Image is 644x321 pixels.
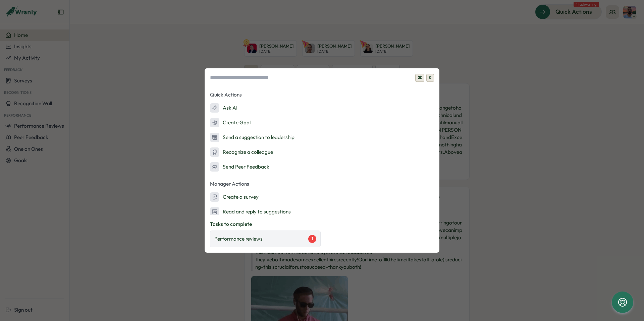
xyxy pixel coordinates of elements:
[205,145,439,159] button: Recognize a colleague
[210,118,251,127] div: Create Goal
[210,103,237,113] div: Ask AI
[205,205,439,218] button: Read and reply to suggestions
[205,179,439,189] p: Manager Actions
[210,220,434,228] p: Tasks to complete
[210,162,269,172] div: Send Peer Feedback
[415,74,424,82] span: ⌘
[205,101,439,115] button: Ask AI
[205,190,439,204] button: Create a survey
[205,90,439,100] p: Quick Actions
[210,133,294,142] div: Send a suggestion to leadership
[205,116,439,129] button: Create Goal
[210,192,259,202] div: Create a survey
[308,235,316,243] div: 1
[210,207,291,216] div: Read and reply to suggestions
[205,131,439,144] button: Send a suggestion to leadership
[205,160,439,174] button: Send Peer Feedback
[214,235,263,243] p: Performance reviews
[426,74,434,82] span: K
[210,147,273,157] div: Recognize a colleague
